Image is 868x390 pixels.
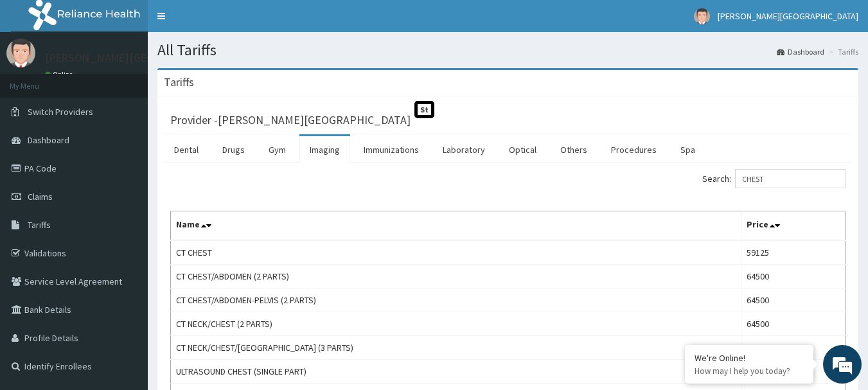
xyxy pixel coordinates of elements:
span: Switch Providers [28,106,93,118]
a: Immunizations [353,136,429,163]
h3: Provider - [PERSON_NAME][GEOGRAPHIC_DATA] [170,114,411,126]
h1: All Tariffs [157,42,858,58]
a: Dashboard [777,46,824,57]
th: Name [171,211,741,241]
div: We're Online! [695,352,804,364]
th: Price [741,211,846,241]
a: Spa [670,136,705,163]
td: CT NECK/CHEST/[GEOGRAPHIC_DATA] (3 PARTS) [171,336,741,360]
h3: Tariffs [164,76,194,88]
span: St [414,101,434,118]
a: Imaging [299,136,350,163]
p: How may I help you today? [695,366,804,377]
a: Drugs [212,136,255,163]
a: Dental [164,136,209,163]
td: CT CHEST/ABDOMEN-PELVIS (2 PARTS) [171,288,741,312]
a: Procedures [601,136,667,163]
p: [PERSON_NAME][GEOGRAPHIC_DATA] [45,52,235,64]
td: 59125 [741,240,846,265]
span: Tariffs [28,219,51,231]
a: Others [550,136,598,163]
td: 69875 [741,336,846,360]
li: Tariffs [826,46,858,57]
td: 64500 [741,288,846,312]
img: User Image [694,8,710,24]
a: Online [45,70,76,79]
input: Search: [735,169,846,188]
td: ULTRASOUND CHEST (SINGLE PART) [171,360,741,384]
span: [PERSON_NAME][GEOGRAPHIC_DATA] [718,10,858,22]
img: User Image [6,39,35,67]
span: Dashboard [28,134,69,146]
a: Optical [499,136,547,163]
label: Search: [702,169,846,188]
td: CT CHEST [171,240,741,265]
td: CT CHEST/ABDOMEN (2 PARTS) [171,265,741,288]
a: Gym [258,136,296,163]
td: CT NECK/CHEST (2 PARTS) [171,312,741,336]
td: 64500 [741,265,846,288]
a: Laboratory [432,136,495,163]
td: 64500 [741,312,846,336]
span: Claims [28,191,53,202]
